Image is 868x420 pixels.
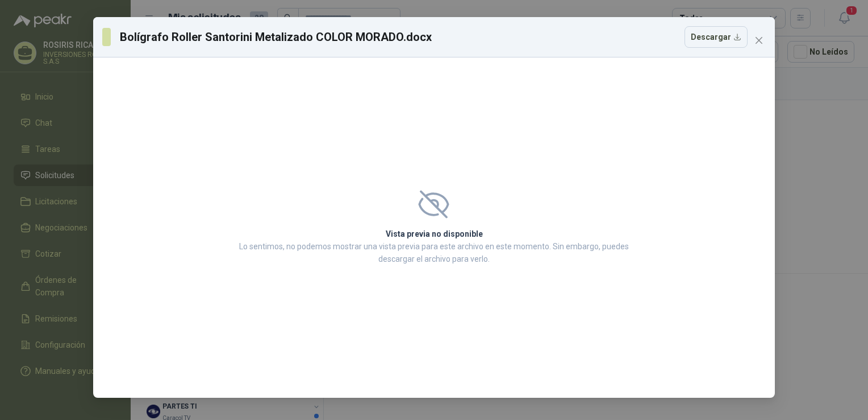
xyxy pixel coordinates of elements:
[750,31,768,50] button: Close
[236,240,632,265] p: Lo sentimos, no podemos mostrar una vista previa para este archivo en este momento. Sin embargo, ...
[685,26,748,48] button: Descargar
[120,28,432,46] h3: Bolígrafo Roller Santorini Metalizado COLOR MORADO.docx
[754,36,763,45] span: close
[236,228,632,240] h2: Vista previa no disponible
